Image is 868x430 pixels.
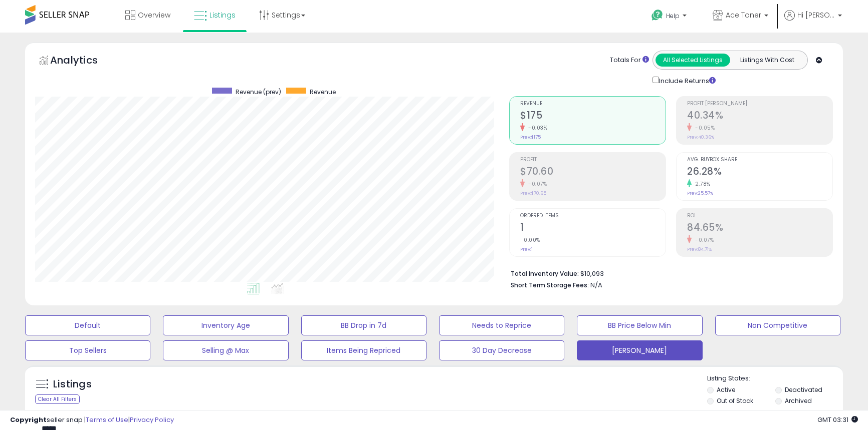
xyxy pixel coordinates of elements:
small: Prev: $70.65 [520,190,546,196]
h2: 40.34% [687,110,832,123]
small: -0.07% [525,180,547,188]
label: Active [717,385,735,394]
span: Help [666,12,680,20]
span: Revenue [310,88,336,96]
span: Revenue (prev) [236,88,281,96]
h2: $175 [520,110,666,123]
i: Get Help [651,9,664,22]
a: Help [643,2,697,33]
small: Prev: $175 [520,134,541,140]
span: ROI [687,213,832,219]
h5: Analytics [50,53,117,70]
div: Include Returns [645,75,728,86]
button: Inventory Age [163,315,288,335]
small: -0.07% [692,236,714,244]
small: -0.03% [525,124,547,132]
span: Ordered Items [520,213,666,219]
small: 0.00% [520,236,540,244]
h2: $70.60 [520,166,666,179]
span: Ace Toner [726,10,761,20]
button: BB Price Below Min [577,315,702,335]
h2: 84.65% [687,222,832,235]
span: Revenue [520,101,666,107]
button: BB Drop in 7d [301,315,426,335]
span: N/A [590,280,602,290]
button: 30 Day Decrease [439,340,564,360]
small: Prev: 25.57% [687,190,713,196]
label: Deactivated [785,385,822,394]
button: All Selected Listings [656,54,730,67]
small: Prev: 1 [520,246,533,252]
span: Profit [520,157,666,163]
a: Hi [PERSON_NAME] [784,10,842,33]
strong: Copyright [10,415,47,424]
li: $10,093 [511,267,825,279]
button: Items Being Repriced [301,340,426,360]
div: Totals For [610,56,649,65]
label: Archived [785,396,812,405]
button: Listings With Cost [730,54,804,67]
span: Overview [138,10,170,20]
span: Listings [209,10,236,20]
p: Listing States: [707,374,843,383]
span: Hi [PERSON_NAME] [797,10,835,20]
span: Profit [PERSON_NAME] [687,101,832,107]
a: Privacy Policy [130,415,174,424]
small: Prev: 40.36% [687,134,714,140]
b: Short Term Storage Fees: [511,281,589,289]
small: Prev: 84.71% [687,246,712,252]
h5: Listings [53,377,92,391]
small: -0.05% [692,124,715,132]
button: Default [25,315,150,335]
b: Total Inventory Value: [511,269,579,278]
div: seller snap | | [10,415,174,425]
span: 2025-08-14 03:31 GMT [817,415,858,424]
a: Terms of Use [86,415,128,424]
small: 2.78% [692,180,711,188]
button: [PERSON_NAME] [577,340,702,360]
button: Non Competitive [715,315,840,335]
button: Needs to Reprice [439,315,564,335]
label: Out of Stock [717,396,753,405]
button: Top Sellers [25,340,150,360]
button: Selling @ Max [163,340,288,360]
h2: 1 [520,222,666,235]
div: Clear All Filters [35,394,80,404]
h2: 26.28% [687,166,832,179]
span: Avg. Buybox Share [687,157,832,163]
